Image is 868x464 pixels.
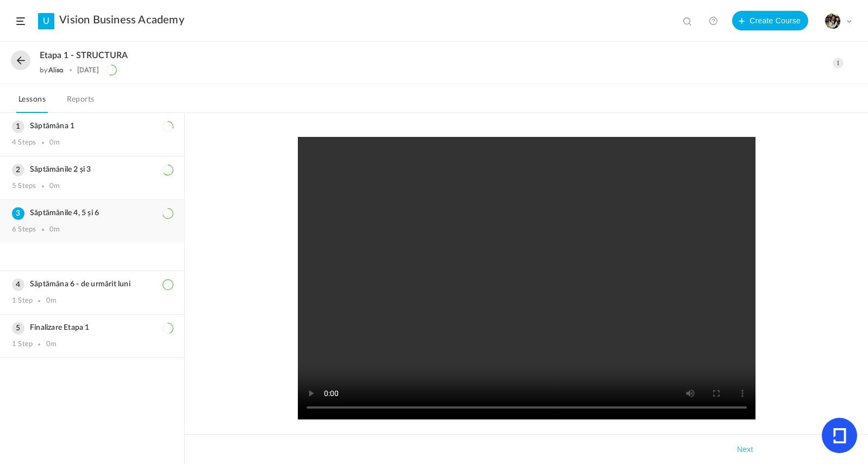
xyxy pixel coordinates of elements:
a: Reports [65,92,97,113]
div: 0m [46,297,57,305]
div: 6 Steps [12,225,36,234]
div: 5 Steps [12,182,36,191]
button: Next [735,443,755,456]
span: Etapa 1 - STRUCTURA [40,51,128,61]
h3: Săptămâna 6 - de urmărit luni [12,280,172,289]
a: Lessons [16,92,48,113]
div: 0m [49,182,60,191]
div: 0m [46,340,57,349]
h3: Săptămânile 4, 5 și 6 [12,209,172,218]
button: Create Course [732,11,808,30]
div: 0m [49,225,60,234]
div: by [40,66,64,74]
h3: Săptămânile 2 și 3 [12,165,172,174]
div: 0m [49,139,60,147]
a: U [38,13,54,29]
h3: Finalizare Etapa 1 [12,323,172,333]
div: 4 Steps [12,139,36,147]
a: Vision Business Academy [59,14,184,27]
h3: Săptămâna 1 [12,122,172,131]
a: Alisa [48,66,64,74]
div: 1 Step [12,297,33,305]
div: 1 Step [12,340,33,349]
img: tempimagehs7pti.png [825,14,840,29]
div: [DATE] [77,66,99,74]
